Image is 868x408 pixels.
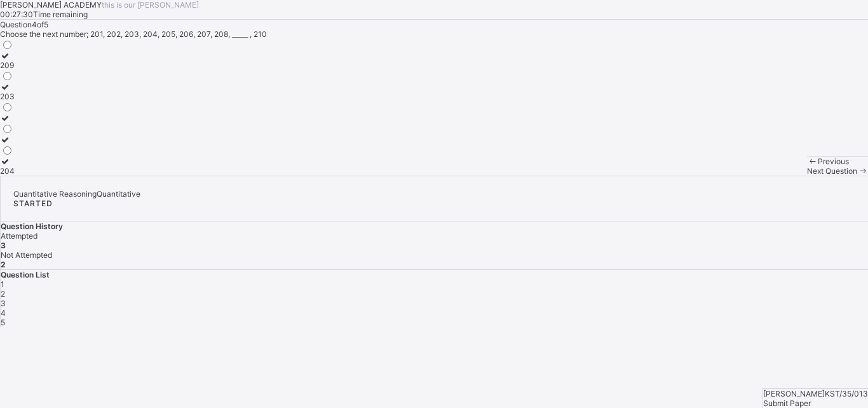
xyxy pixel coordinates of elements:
[1,299,6,308] span: 3
[763,398,811,408] span: Submit Paper
[1,231,37,241] span: Attempted
[1,318,5,327] span: 5
[1,250,52,260] span: Not Attempted
[1,279,4,289] span: 1
[1,270,50,279] span: Question List
[825,389,868,398] span: KST/35/013
[13,189,97,199] span: Quantitative Reasoning
[1,308,6,318] span: 4
[1,260,6,269] b: 2
[13,199,53,208] span: STARTED
[97,189,140,199] span: Quantitative
[818,157,849,166] span: Previous
[763,389,825,398] span: [PERSON_NAME]
[1,241,6,250] b: 3
[33,10,88,19] span: Time remaining
[1,289,5,299] span: 2
[1,222,63,231] span: Question History
[807,166,857,176] span: Next Question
